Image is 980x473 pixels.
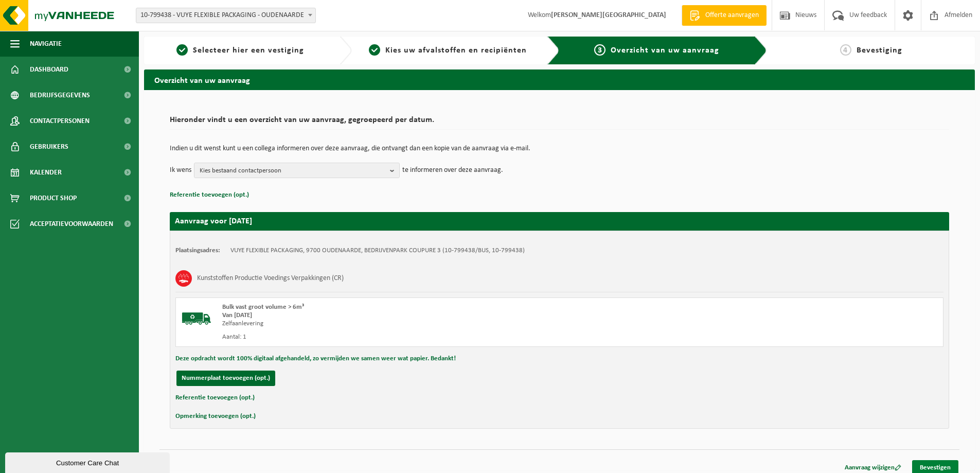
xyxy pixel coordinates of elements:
[30,82,90,108] span: Bedrijfsgegevens
[170,188,249,202] button: Referentie toevoegen (opt.)
[230,247,525,255] td: VUYE FLEXIBLE PACKAGING, 9700 OUDENAARDE, BEDRIJVENPARK COUPURE 3 (10-799438/BUS, 10-799438)
[170,145,949,152] p: Indien u dit wenst kunt u een collega informeren over deze aanvraag, die ontvangt dan een kopie v...
[144,69,975,90] h2: Overzicht van uw aanvraag
[551,11,666,19] strong: [PERSON_NAME][GEOGRAPHIC_DATA]
[222,333,601,341] div: Aantal: 1
[30,57,68,82] span: Dashboard
[30,31,62,57] span: Navigatie
[30,108,90,134] span: Contactpersonen
[176,44,188,56] span: 1
[170,163,191,178] p: Ik wens
[682,5,767,26] a: Offerte aanvragen
[30,134,68,160] span: Gebruikers
[30,211,113,237] span: Acceptatievoorwaarden
[857,46,902,55] span: Bevestiging
[222,304,304,310] span: Bulk vast groot volume > 6m³
[175,352,456,365] button: Deze opdracht wordt 100% digitaal afgehandeld, zo vermijden we samen weer wat papier. Bedankt!
[222,312,252,319] strong: Van [DATE]
[357,44,539,57] a: 2Kies uw afvalstoffen en recipiënten
[175,217,252,225] strong: Aanvraag voor [DATE]
[136,8,316,23] span: 10-799438 - VUYE FLEXIBLE PACKAGING - OUDENAARDE
[193,46,304,55] span: Selecteer hier een vestiging
[136,8,315,23] span: 10-799438 - VUYE FLEXIBLE PACKAGING - OUDENAARDE
[200,163,386,179] span: Kies bestaand contactpersoon
[222,320,601,328] div: Zelfaanlevering
[30,160,62,185] span: Kalender
[170,116,949,130] h2: Hieronder vindt u een overzicht van uw aanvraag, gegroepeerd per datum.
[30,185,77,211] span: Product Shop
[840,44,851,56] span: 4
[369,44,380,56] span: 2
[181,303,212,334] img: BL-SO-LV.png
[611,46,719,55] span: Overzicht van uw aanvraag
[175,410,256,423] button: Opmerking toevoegen (opt.)
[175,391,255,405] button: Referentie toevoegen (opt.)
[385,46,527,55] span: Kies uw afvalstoffen en recipiënten
[703,10,761,21] span: Offerte aanvragen
[176,371,275,386] button: Nummerplaat toevoegen (opt.)
[402,163,503,178] p: te informeren over deze aanvraag.
[194,163,400,178] button: Kies bestaand contactpersoon
[197,270,344,287] h3: Kunststoffen Productie Voedings Verpakkingen (CR)
[175,247,220,254] strong: Plaatsingsadres:
[594,44,605,56] span: 3
[5,450,172,473] iframe: chat widget
[149,44,331,57] a: 1Selecteer hier een vestiging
